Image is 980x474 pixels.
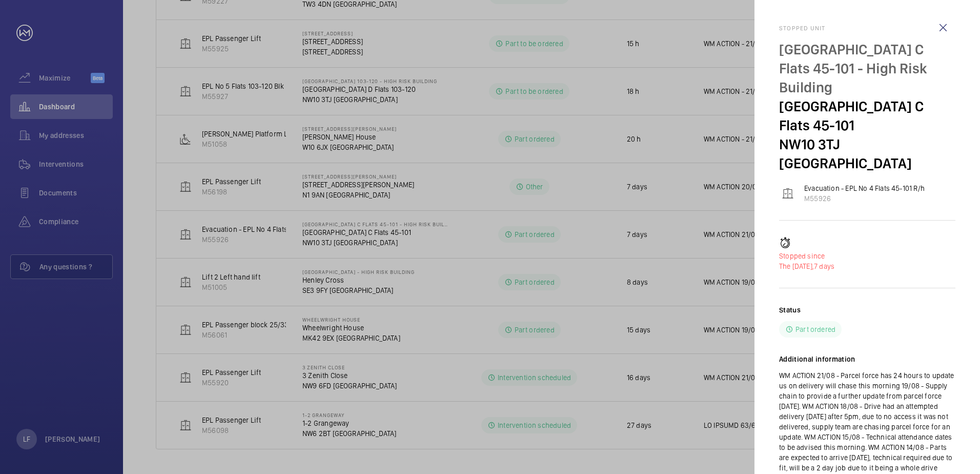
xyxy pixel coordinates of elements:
[779,305,801,315] h2: Status
[779,25,955,32] h2: Stopped unit
[804,193,925,204] p: M55926
[779,251,955,261] p: Stopped since
[779,354,955,364] h2: Additional information
[779,261,955,271] p: 7 days
[779,40,955,97] p: [GEOGRAPHIC_DATA] C Flats 45-101 - High Risk Building
[779,135,955,173] p: NW10 3TJ [GEOGRAPHIC_DATA]
[804,183,925,193] p: Evacuation - EPL No 4 Flats 45-101 R/h
[795,324,835,334] p: Part ordered
[779,262,814,270] span: The [DATE],
[782,187,794,200] img: elevator.svg
[779,97,955,135] p: [GEOGRAPHIC_DATA] C Flats 45-101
